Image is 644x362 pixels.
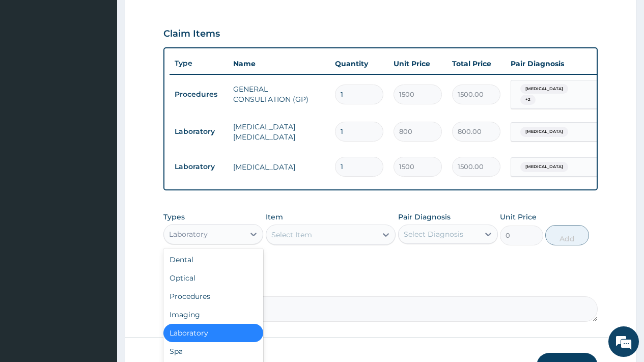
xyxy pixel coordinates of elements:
div: Select Item [271,230,312,240]
div: Minimize live chat window [167,5,191,30]
th: Unit Price [388,53,447,74]
div: Dental [163,250,263,269]
th: Type [170,54,228,73]
div: Spa [163,342,263,360]
label: Comment [163,282,598,291]
label: Unit Price [500,212,537,222]
th: Name [228,53,330,74]
th: Pair Diagnosis [506,53,618,74]
td: Procedures [170,85,228,104]
label: Item [266,212,283,222]
div: Procedures [163,287,263,305]
th: Quantity [330,53,388,74]
span: + 2 [520,95,536,105]
td: [MEDICAL_DATA] [228,157,330,177]
span: [MEDICAL_DATA] [520,162,568,172]
td: Laboratory [170,157,228,176]
button: Add [545,225,589,245]
div: Laboratory [169,229,208,239]
span: [MEDICAL_DATA] [520,84,568,94]
span: [MEDICAL_DATA] [520,127,568,137]
textarea: Type your message and hit 'Enter' [5,248,194,284]
label: Pair Diagnosis [398,212,451,222]
div: Select Diagnosis [404,229,463,239]
div: Imaging [163,305,263,324]
span: We're online! [59,113,141,216]
td: Laboratory [170,122,228,141]
th: Total Price [447,53,506,74]
div: Laboratory [163,324,263,342]
label: Types [163,213,185,221]
td: [MEDICAL_DATA] [MEDICAL_DATA] [228,117,330,147]
img: d_794563401_company_1708531726252_794563401 [19,51,41,76]
div: Chat with us now [53,57,171,70]
td: GENERAL CONSULTATION (GP) [228,79,330,109]
h3: Claim Items [163,29,220,40]
div: Optical [163,269,263,287]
